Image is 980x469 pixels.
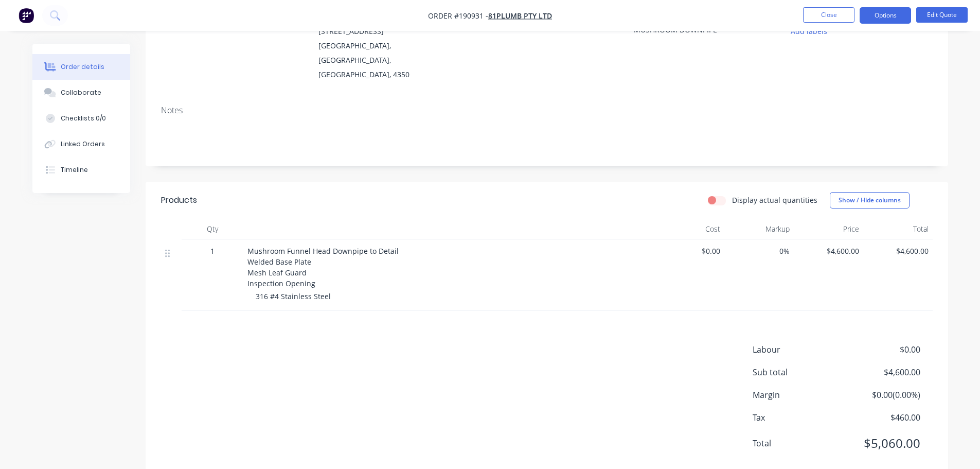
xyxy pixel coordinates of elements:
div: Checklists 0/0 [61,114,106,123]
span: 316 #4 Stainless Steel [256,291,331,301]
button: Timeline [32,157,130,183]
button: Collaborate [32,80,130,106]
div: [STREET_ADDRESS] [318,24,459,39]
span: Tax [753,411,844,424]
span: $460.00 [844,411,920,424]
div: MUSHROOM DOWNPIPE [634,24,762,39]
span: $5,060.00 [844,434,920,453]
span: $0.00 ( 0.00 %) [844,389,920,401]
span: $4,600.00 [798,246,859,256]
div: [GEOGRAPHIC_DATA], [GEOGRAPHIC_DATA], [GEOGRAPHIC_DATA], 4350 [318,39,459,82]
span: Labour [753,343,844,356]
span: Total [753,437,844,449]
span: Mushroom Funnel Head Downpipe to Detail Welded Base Plate Mesh Leaf Guard Inspection Opening [247,246,399,288]
button: Checklists 0/0 [32,106,130,131]
div: Notes [161,106,933,115]
button: Close [803,7,854,23]
div: Collaborate [61,88,101,97]
span: 0% [728,246,790,256]
span: $0.00 [659,246,720,256]
div: Qty [182,219,243,239]
div: Markup [724,219,794,239]
button: Linked Orders [32,131,130,157]
button: Options [860,7,911,24]
div: Linked Orders [61,140,105,149]
span: $4,600.00 [844,366,920,378]
button: Edit Quote [916,7,968,23]
div: [STREET_ADDRESS][GEOGRAPHIC_DATA], [GEOGRAPHIC_DATA], [GEOGRAPHIC_DATA], 4350 [318,24,459,82]
span: 1 [210,246,215,256]
img: Factory [19,8,34,23]
label: Display actual quantities [732,195,817,205]
div: Timeline [61,165,88,175]
span: Margin [753,389,844,401]
div: Price [794,219,863,239]
div: Total [863,219,933,239]
button: Add labels [786,24,833,38]
button: Order details [32,54,130,80]
span: $0.00 [844,343,920,356]
span: Order #190931 - [428,11,488,21]
span: $4,600.00 [867,246,929,256]
button: Show / Hide columns [830,192,910,209]
div: Order details [61,62,104,72]
a: 81PLUMB PTY LTD [488,11,552,21]
div: Cost [655,219,724,239]
span: Sub total [753,366,844,378]
div: Products [161,194,197,206]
